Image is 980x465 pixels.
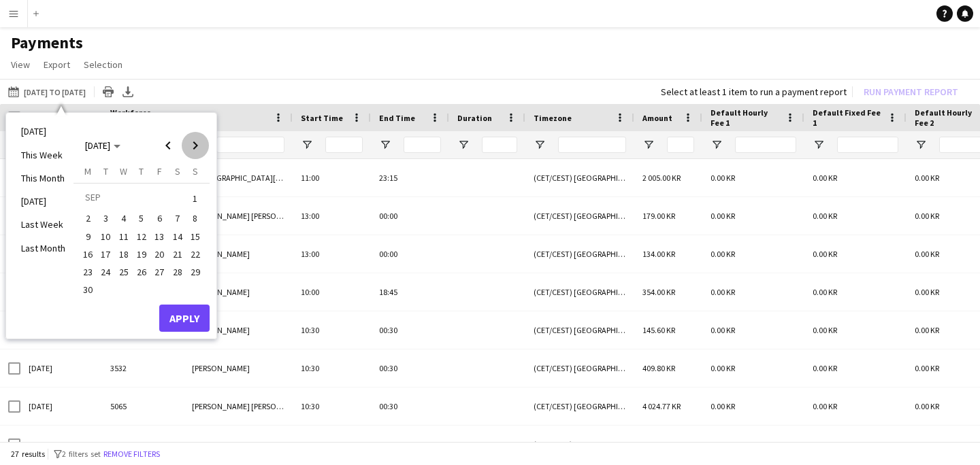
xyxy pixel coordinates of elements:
[371,349,449,387] div: 00:30
[133,228,150,245] span: 12
[5,84,88,100] button: [DATE] to [DATE]
[13,167,73,190] li: This Month
[80,228,96,245] span: 9
[133,246,150,262] span: 19
[79,209,97,227] button: 02-09-2024
[186,188,204,209] button: 01-09-2024
[301,139,313,151] button: Open Filter Menu
[98,246,114,262] span: 17
[139,165,144,177] span: T
[102,387,184,425] div: 5065
[84,58,122,71] span: Selection
[20,349,102,387] div: [DATE]
[661,86,847,98] div: Select at least 1 item to run a payment report
[293,311,371,349] div: 10:30
[404,137,441,153] input: End Time Filter Input
[525,426,634,463] div: (CET/CEST) [GEOGRAPHIC_DATA]
[457,139,470,151] button: Open Filter Menu
[98,210,114,226] span: 3
[150,263,168,281] button: 27-09-2024
[558,137,626,153] input: Timezone Filter Input
[187,228,203,245] span: 15
[168,209,186,227] button: 07-09-2024
[115,227,133,245] button: 11-09-2024
[534,113,572,123] span: Timezone
[98,264,114,280] span: 24
[175,165,180,177] span: S
[120,84,136,100] app-action-btn: Export XLSX
[702,273,804,311] div: 0.00 KR
[325,137,363,153] input: Start Time Filter Input
[159,305,210,332] button: Apply
[525,159,634,196] div: (CET/CEST) [GEOGRAPHIC_DATA]
[371,426,449,463] div: 00:30
[293,235,371,273] div: 13:00
[813,107,882,128] span: Default Fixed Fee 1
[534,139,546,151] button: Open Filter Menu
[804,387,906,425] div: 0.00 KR
[293,159,371,196] div: 11:00
[371,311,449,349] div: 00:30
[216,137,284,153] input: Name Filter Input
[97,227,114,245] button: 10-09-2024
[79,245,97,263] button: 16-09-2024
[642,139,655,151] button: Open Filter Menu
[804,235,906,273] div: 0.00 KR
[710,139,723,151] button: Open Filter Menu
[115,209,133,227] button: 04-09-2024
[80,133,126,158] button: Choose month and year
[169,210,186,226] span: 7
[813,139,825,151] button: Open Filter Menu
[13,213,73,236] li: Last Week
[192,325,250,335] span: [PERSON_NAME]
[79,188,186,209] td: SEP
[80,264,96,280] span: 23
[293,349,371,387] div: 10:30
[98,228,114,245] span: 10
[120,165,127,177] span: W
[915,139,927,151] button: Open Filter Menu
[62,449,101,459] span: 2 filters set
[804,159,906,196] div: 0.00 KR
[804,311,906,349] div: 0.00 KR
[79,263,97,281] button: 23-09-2024
[642,401,681,411] span: 4 024.77 KR
[192,173,331,183] span: [DEMOGRAPHIC_DATA][PERSON_NAME]
[97,209,114,227] button: 03-09-2024
[97,263,114,281] button: 24-09-2024
[13,120,73,143] li: [DATE]
[110,107,159,128] span: Workforce ID
[150,209,168,227] button: 06-09-2024
[133,264,150,280] span: 26
[642,287,675,297] span: 354.00 KR
[168,263,186,281] button: 28-09-2024
[169,246,186,262] span: 21
[116,246,132,262] span: 18
[187,189,203,208] span: 1
[79,227,97,245] button: 09-09-2024
[642,363,675,373] span: 409.80 KR
[642,113,672,123] span: Amount
[192,287,250,297] span: [PERSON_NAME]
[702,311,804,349] div: 0.00 KR
[293,273,371,311] div: 10:00
[151,210,167,226] span: 6
[193,165,198,177] span: S
[702,387,804,425] div: 0.00 KR
[79,281,97,298] button: 30-09-2024
[13,190,73,213] li: [DATE]
[192,363,250,373] span: [PERSON_NAME]
[38,56,76,73] a: Export
[151,228,167,245] span: 13
[804,349,906,387] div: 0.00 KR
[85,139,110,152] span: [DATE]
[116,264,132,280] span: 25
[133,209,150,227] button: 05-09-2024
[100,84,116,100] app-action-btn: Print
[150,245,168,263] button: 20-09-2024
[667,137,694,153] input: Amount Filter Input
[169,228,186,245] span: 14
[133,263,150,281] button: 26-09-2024
[187,210,203,226] span: 8
[293,426,371,463] div: 10:30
